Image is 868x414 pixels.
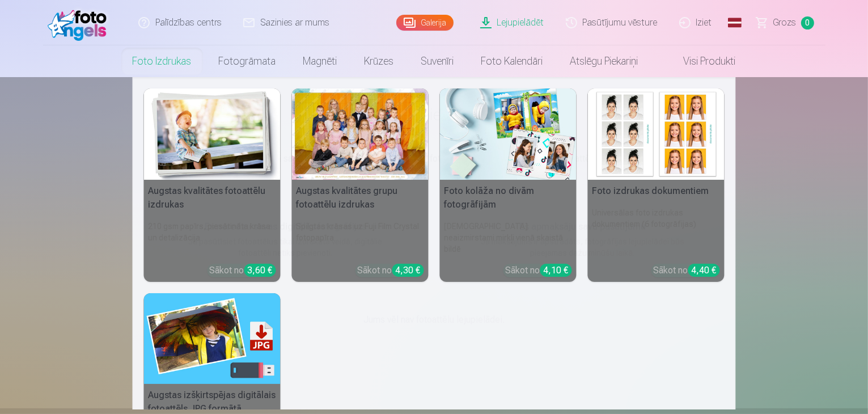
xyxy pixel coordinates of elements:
[408,45,468,77] a: Suvenīri
[557,45,652,77] a: Atslēgu piekariņi
[440,88,577,180] img: Foto kolāža no divām fotogrāfijām
[144,180,281,216] h5: Augstas kvalitātes fotoattēlu izdrukas
[292,180,429,216] h5: Augstas kvalitātes grupu fotoattēlu izdrukas
[48,5,113,41] img: /fa1
[801,16,814,29] span: 0
[351,45,408,77] a: Krūzes
[144,293,281,385] img: Augstas izšķirtspējas digitālais fotoattēls JPG formātā
[292,216,429,259] h6: Spilgtas krāsas uz Fuji Film Crystal fotopapīra
[144,88,281,180] img: Augstas kvalitātes fotoattēlu izdrukas
[540,264,572,277] div: 4,10 €
[654,264,720,277] div: Sākot no
[588,88,725,282] a: Foto izdrukas dokumentiemFoto izdrukas dokumentiemUniversālas foto izdrukas dokumentiem (6 fotogr...
[144,216,281,259] h6: 210 gsm papīrs, piesātināta krāsa un detalizācija
[652,45,750,77] a: Visi produkti
[588,88,725,180] img: Foto izdrukas dokumentiem
[588,180,725,202] h5: Foto izdrukas dokumentiem
[440,216,577,259] h6: [DEMOGRAPHIC_DATA] neaizmirstami mirkļi vienā skaistā bildē
[688,264,720,277] div: 4,40 €
[205,45,290,77] a: Fotogrāmata
[468,45,557,77] a: Foto kalendāri
[292,88,429,282] a: Augstas kvalitātes grupu fotoattēlu izdrukasSpilgtas krāsas uz Fuji Film Crystal fotopapīraSākot ...
[144,88,281,282] a: Augstas kvalitātes fotoattēlu izdrukasAugstas kvalitātes fotoattēlu izdrukas210 gsm papīrs, piesā...
[773,16,797,29] span: Grozs
[440,88,577,282] a: Foto kolāža no divām fotogrāfijāmFoto kolāža no divām fotogrāfijām[DEMOGRAPHIC_DATA] neaizmirstam...
[290,45,351,77] a: Magnēti
[119,45,205,77] a: Foto izdrukas
[506,264,572,277] div: Sākot no
[392,264,424,277] div: 4,30 €
[244,264,276,277] div: 3,60 €
[588,202,725,259] h6: Universālas foto izdrukas dokumentiem (6 fotogrāfijas)
[210,264,276,277] div: Sākot no
[358,264,424,277] div: Sākot no
[396,15,454,31] a: Galerija
[440,180,577,216] h5: Foto kolāža no divām fotogrāfijām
